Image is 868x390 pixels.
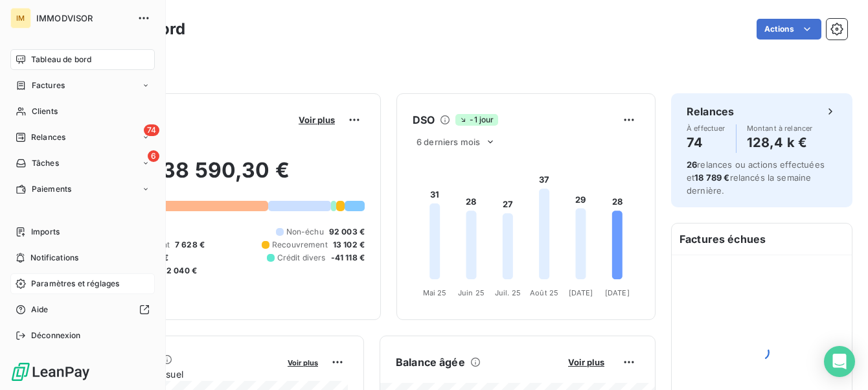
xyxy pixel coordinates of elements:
span: -2 040 € [163,265,197,277]
h4: 74 [687,132,725,153]
h2: 338 590,30 € [73,157,365,196]
tspan: Juin 25 [458,288,485,297]
a: Aide [10,299,155,320]
span: 92 003 € [329,226,365,238]
span: Déconnexion [31,330,81,341]
span: Paiements [32,183,71,195]
span: Paramètres et réglages [31,278,119,290]
span: -41 118 € [331,252,365,264]
h4: 128,4 k € [747,132,813,153]
span: Imports [31,226,60,238]
tspan: Mai 25 [423,288,447,297]
button: Voir plus [564,356,608,368]
div: IM [10,8,31,29]
button: Voir plus [284,356,322,368]
button: Voir plus [295,114,339,126]
span: 26 [687,159,697,170]
tspan: [DATE] [605,288,630,297]
img: Logo LeanPay [10,361,91,382]
span: 7 628 € [175,239,205,251]
span: Voir plus [288,358,318,367]
div: Open Intercom Messenger [824,346,855,377]
tspan: Juil. 25 [495,288,521,297]
tspan: [DATE] [569,288,593,297]
h6: Balance âgée [396,354,465,370]
span: Aide [31,304,49,315]
h6: Relances [687,104,734,119]
button: Actions [757,19,821,40]
span: 6 [148,150,159,162]
span: 18 789 € [694,172,729,183]
span: Non-échu [286,226,324,238]
span: 13 102 € [333,239,365,251]
span: Montant à relancer [747,124,813,132]
h6: DSO [413,112,435,128]
h6: Factures échues [672,224,852,255]
span: Voir plus [299,115,335,125]
span: Crédit divers [277,252,326,264]
span: Recouvrement [272,239,328,251]
span: Tableau de bord [31,54,91,65]
span: 6 derniers mois [417,137,480,147]
tspan: Août 25 [530,288,558,297]
span: Clients [32,106,58,117]
span: Relances [31,132,65,143]
span: Tâches [32,157,59,169]
span: Notifications [30,252,78,264]
span: Chiffre d'affaires mensuel [73,367,279,381]
span: À effectuer [687,124,725,132]
span: -1 jour [455,114,497,126]
span: Factures [32,80,65,91]
span: 74 [144,124,159,136]
span: Voir plus [568,357,604,367]
span: IMMODVISOR [36,13,130,23]
span: relances ou actions effectuées et relancés la semaine dernière. [687,159,825,196]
